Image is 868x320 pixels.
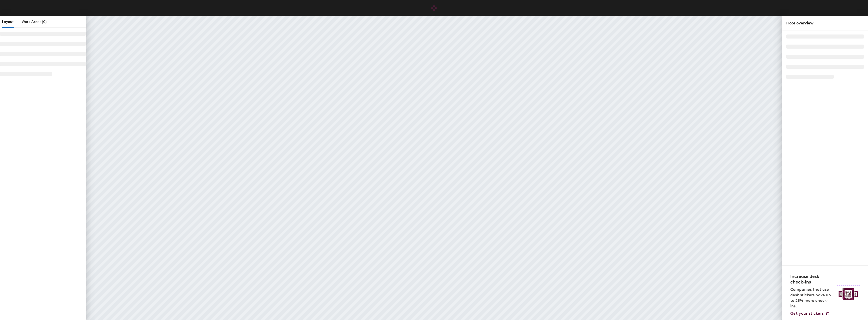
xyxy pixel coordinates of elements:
div: Floor overview [786,20,864,26]
h4: Increase desk check-ins [790,274,834,285]
img: Sticker logo [837,285,860,302]
span: Work Areas (0) [22,20,47,24]
span: Layout [2,20,14,24]
a: Get your stickers [790,311,830,316]
span: Get your stickers [790,311,824,316]
p: Companies that use desk stickers have up to 25% more check-ins. [790,287,834,309]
